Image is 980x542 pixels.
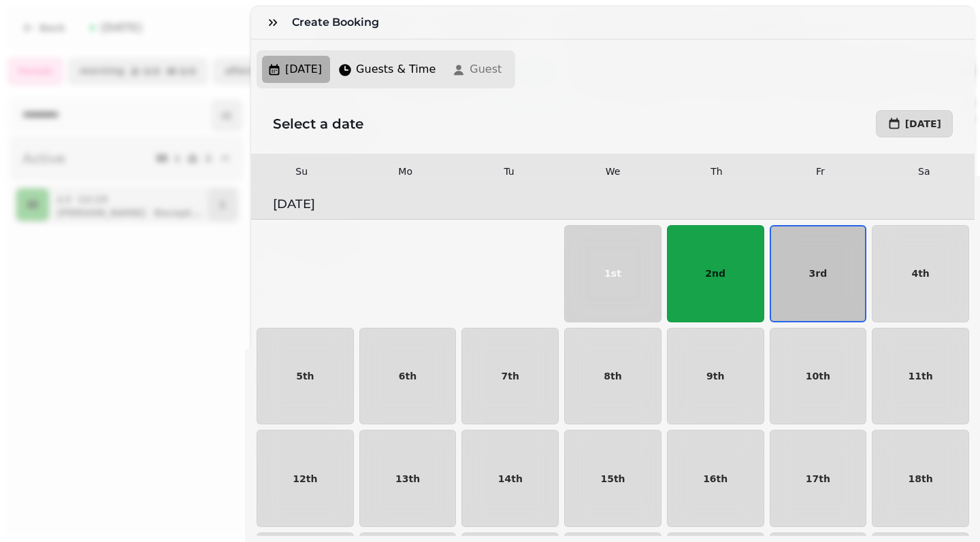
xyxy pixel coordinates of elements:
button: 15th [564,430,661,527]
p: 11th [909,371,933,381]
button: [DATE] [876,110,953,137]
button: 1st [564,225,661,322]
p: 7th [502,371,519,381]
button: 5th [257,328,354,425]
span: [DATE] [905,119,941,129]
iframe: Chat Widget [912,477,980,542]
button: 6th [359,328,457,425]
p: 15th [600,474,625,484]
p: 17th [806,474,830,484]
button: 12th [257,430,354,527]
button: 17th [770,430,867,527]
p: 18th [909,474,933,484]
div: Fr [770,165,870,178]
h3: [DATE] [273,194,953,214]
button: 3rd [770,225,867,322]
button: 9th [667,328,764,425]
button: 18th [872,430,969,527]
h3: Create Booking [292,14,385,31]
button: 7th [461,328,559,425]
button: 11th [872,328,969,425]
p: 4th [911,269,929,278]
button: 8th [564,328,661,425]
p: 2nd [705,269,725,278]
p: 12th [293,474,317,484]
p: 5th [296,371,314,381]
div: Tu [459,165,559,178]
button: 2nd [667,225,764,322]
p: 10th [806,371,830,381]
p: 3rd [809,269,828,278]
button: 13th [359,430,457,527]
button: 14th [461,430,559,527]
button: 4th [872,225,969,322]
p: 9th [706,371,724,381]
p: 1st [604,269,621,278]
span: Guest [470,61,502,78]
span: Guests & Time [356,61,436,78]
div: Su [251,165,352,178]
p: 13th [395,474,420,484]
span: [DATE] [285,61,322,78]
div: Mo [355,165,455,178]
p: 14th [498,474,523,484]
p: 6th [399,371,416,381]
div: Sa [874,165,975,178]
div: Th [666,165,767,178]
p: 16th [703,474,728,484]
h2: Select a date [273,114,608,133]
div: We [562,165,663,178]
button: 10th [770,328,867,425]
button: 16th [667,430,764,527]
p: 8th [604,371,621,381]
